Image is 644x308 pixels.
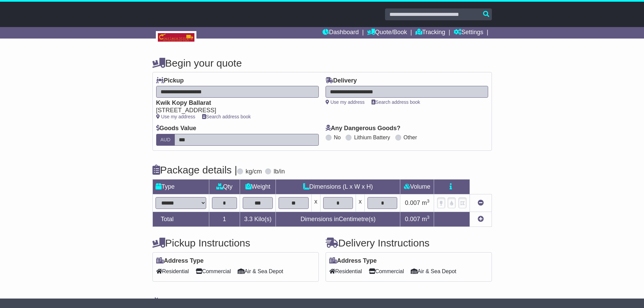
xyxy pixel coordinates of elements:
a: Settings [454,27,483,39]
a: Dashboard [323,27,359,39]
td: Weight [240,179,276,194]
a: Quote/Book [367,27,407,39]
h4: Warranty & Insurance [152,297,492,308]
label: Address Type [156,257,204,265]
label: Delivery [326,77,357,85]
label: Other [404,134,417,141]
a: Tracking [415,27,445,39]
span: Commercial [196,266,231,277]
label: lb/in [273,168,285,175]
a: Use my address [156,114,195,119]
td: Total [152,212,209,227]
sup: 3 [427,198,430,204]
span: Air & Sea Depot [411,266,456,277]
h4: Delivery Instructions [326,237,492,248]
td: 1 [209,212,240,227]
h4: Begin your quote [152,57,492,69]
label: kg/cm [245,168,262,175]
span: m [422,199,430,206]
a: Search address book [372,99,420,105]
td: x [356,194,365,212]
div: Kwik Kopy Ballarat [156,99,312,107]
span: Residential [329,266,362,277]
span: 0.007 [405,199,420,206]
h4: Pickup Instructions [152,237,319,248]
label: No [334,134,341,141]
span: Commercial [369,266,404,277]
td: Dimensions (L x W x H) [276,179,400,194]
a: Remove this item [478,199,484,206]
label: Address Type [329,257,377,265]
label: Any Dangerous Goods? [326,125,401,132]
td: Dimensions in Centimetre(s) [276,212,400,227]
label: AUD [156,134,175,146]
span: 3.3 [244,216,253,222]
a: Use my address [326,99,365,105]
span: Air & Sea Depot [238,266,283,277]
span: m [422,216,430,222]
label: Lithium Battery [354,134,390,141]
td: Qty [209,179,240,194]
span: Residential [156,266,189,277]
td: x [311,194,320,212]
span: 0.007 [405,216,420,222]
td: Type [152,179,209,194]
td: Volume [400,179,434,194]
label: Goods Value [156,125,196,132]
td: Kilo(s) [240,212,276,227]
label: Pickup [156,77,184,85]
a: Add new item [478,216,484,222]
a: Search address book [202,114,251,119]
sup: 3 [427,215,430,220]
div: [STREET_ADDRESS] [156,107,312,114]
h4: Package details | [152,164,237,175]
